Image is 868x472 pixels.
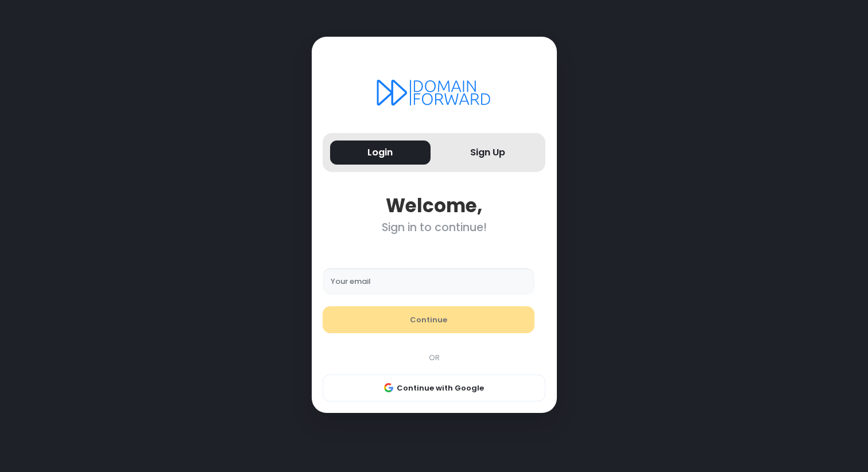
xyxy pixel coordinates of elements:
button: Sign Up [438,141,538,165]
button: Continue with Google [323,375,545,402]
div: Welcome, [323,194,545,217]
div: OR [317,352,551,364]
div: Sign in to continue! [323,221,545,234]
button: Login [330,141,431,165]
